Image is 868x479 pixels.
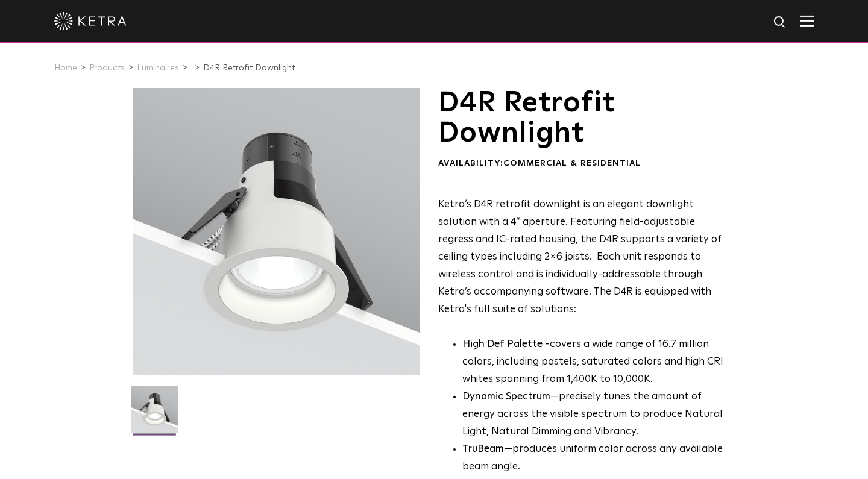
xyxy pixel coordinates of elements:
[462,444,504,454] strong: TruBeam
[131,386,178,442] img: D4R Retrofit Downlight
[462,339,550,349] strong: High Def Palette -
[773,15,788,30] img: search icon
[462,392,550,402] strong: Dynamic Spectrum
[800,15,814,27] img: Hamburger%20Nav.svg
[54,12,127,30] img: ketra-logo-2019-white
[54,64,77,72] a: Home
[89,64,125,72] a: Products
[137,64,179,72] a: Luminaires
[203,64,295,72] a: D4R Retrofit Downlight
[462,389,732,441] li: —precisely tunes the amount of energy across the visible spectrum to produce Natural Light, Natur...
[462,336,732,389] p: covers a wide range of 16.7 million colors, including pastels, saturated colors and high CRI whit...
[462,441,732,476] li: —produces uniform color across any available beam angle.
[503,159,641,167] span: Commercial & Residential
[438,158,732,170] div: Availability:
[438,196,732,318] p: Ketra’s D4R retrofit downlight is an elegant downlight solution with a 4” aperture. Featuring fie...
[438,88,732,149] h1: D4R Retrofit Downlight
